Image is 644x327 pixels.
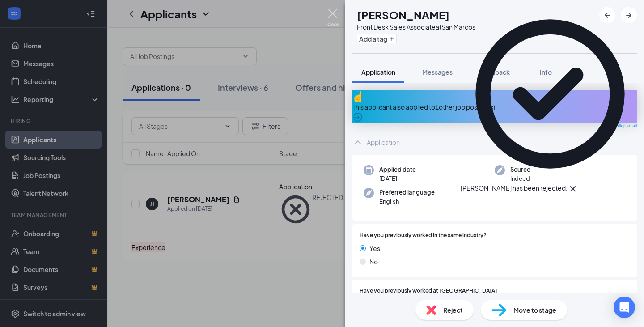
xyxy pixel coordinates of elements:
span: Preferred language [379,188,435,197]
span: No [369,257,378,267]
div: Front Desk Sales Associate at San Marcos [357,22,475,31]
svg: Plus [389,36,394,42]
div: This applicant also applied to 1 other job posting(s) [352,102,637,112]
span: Applied date [379,165,416,174]
span: Move to stage [513,305,556,315]
span: Have you previously worked at [GEOGRAPHIC_DATA] [360,287,497,295]
span: English [379,197,435,206]
svg: CheckmarkCircle [461,4,640,183]
svg: Cross [568,183,578,194]
div: Open Intercom Messenger [614,297,635,318]
button: PlusAdd a tag [357,34,397,43]
svg: ChevronUp [352,137,363,148]
span: Application [361,68,395,76]
h1: [PERSON_NAME] [357,7,449,22]
div: Application [367,138,400,147]
span: Reject [443,305,463,315]
span: [DATE] [379,174,416,183]
span: Have you previously worked in the same industry? [360,231,487,240]
span: Messages [422,68,453,76]
div: [PERSON_NAME] has been rejected. [461,183,568,194]
svg: ArrowCircle [352,112,363,123]
span: Yes [369,243,380,253]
